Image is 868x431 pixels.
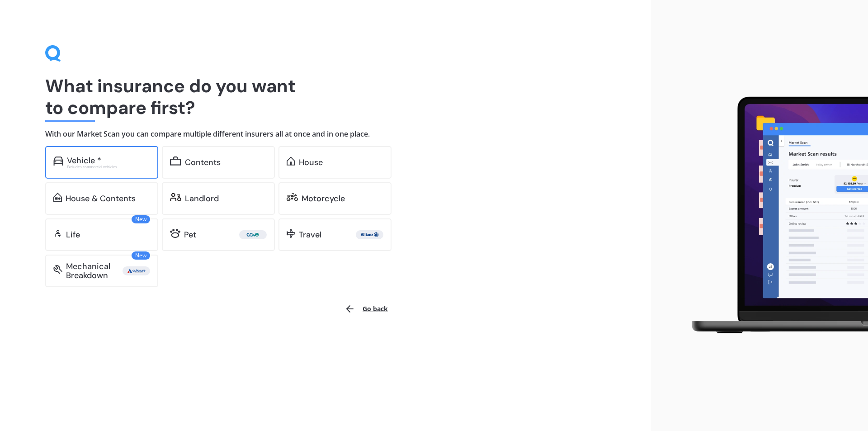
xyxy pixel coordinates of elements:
div: House [299,158,323,167]
div: House & Contents [66,194,136,203]
img: landlord.470ea2398dcb263567d0.svg [170,193,181,202]
img: travel.bdda8d6aa9c3f12c5fe2.svg [287,229,295,238]
div: Contents [185,158,221,167]
span: New [132,215,150,223]
img: Autosure.webp [124,266,148,275]
div: Life [66,230,80,239]
div: Motorcycle [302,194,345,203]
img: content.01f40a52572271636b6f.svg [170,156,181,166]
img: motorbike.c49f395e5a6966510904.svg [287,193,298,202]
h4: With our Market Scan you can compare multiple different insurers all at once and in one place. [45,129,606,139]
div: Excludes commercial vehicles [67,165,150,169]
button: Go back [339,298,393,320]
img: Cove.webp [241,230,265,239]
h1: What insurance do you want to compare first? [45,75,606,118]
span: New [132,251,150,260]
div: Mechanical Breakdown [66,262,123,280]
img: home-and-contents.b802091223b8502ef2dd.svg [53,193,62,202]
div: Pet [184,230,196,239]
div: Vehicle * [67,156,101,165]
img: life.f720d6a2d7cdcd3ad642.svg [53,229,62,238]
img: mbi.6615ef239df2212c2848.svg [53,265,62,274]
img: car.f15378c7a67c060ca3f3.svg [53,156,63,166]
img: home.91c183c226a05b4dc763.svg [287,156,295,166]
div: Landlord [185,194,219,203]
img: Allianz.webp [358,230,382,239]
a: Pet [162,218,275,251]
img: pet.71f96884985775575a0d.svg [170,229,180,238]
div: Travel [299,230,321,239]
img: laptop.webp [679,91,868,340]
